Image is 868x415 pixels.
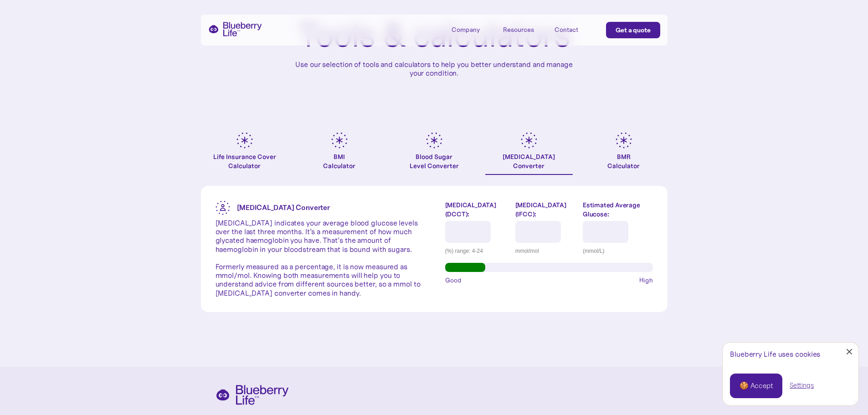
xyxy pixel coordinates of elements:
a: 🍪 Accept [730,374,782,398]
a: Get a quote [606,22,660,38]
a: Contact [555,22,596,37]
a: [MEDICAL_DATA]Converter [485,132,573,175]
p: Use our selection of tools and calculators to help you better understand and manage your condition. [288,60,580,77]
strong: [MEDICAL_DATA] Converter [237,203,330,212]
span: Good [445,276,462,285]
div: BMR Calculator [607,152,640,170]
div: [MEDICAL_DATA] Converter [503,152,555,170]
div: Resources [503,22,544,37]
a: Blood SugarLevel Converter [390,132,478,175]
a: Close Cookie Popup [840,343,858,361]
a: BMRCalculator [580,132,668,175]
div: Blood Sugar Level Converter [410,152,459,170]
div: BMI Calculator [323,152,355,170]
span: High [639,276,653,285]
a: home [208,22,262,36]
div: Company [452,22,493,37]
div: (mmol/L) [583,246,652,256]
div: Resources [503,26,534,34]
label: Estimated Average Glucose: [583,200,652,219]
div: mmol/mol [515,246,576,256]
div: Blueberry Life uses cookies [730,350,851,359]
div: Life Insurance Cover Calculator [201,152,288,170]
a: Life Insurance Cover Calculator [201,132,288,175]
div: (%) range: 4-24 [445,246,508,256]
label: [MEDICAL_DATA] (DCCT): [445,200,508,219]
a: Settings [790,381,814,390]
div: Company [452,26,480,34]
div: 🍪 Accept [740,381,773,391]
label: [MEDICAL_DATA] (IFCC): [515,200,576,219]
div: Get a quote [616,26,651,35]
a: BMICalculator [296,132,383,175]
p: [MEDICAL_DATA] indicates your average blood glucose levels over the last three months. It’s a mea... [216,219,423,297]
div: Contact [555,26,578,34]
h1: Tools & calculators [298,18,570,53]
